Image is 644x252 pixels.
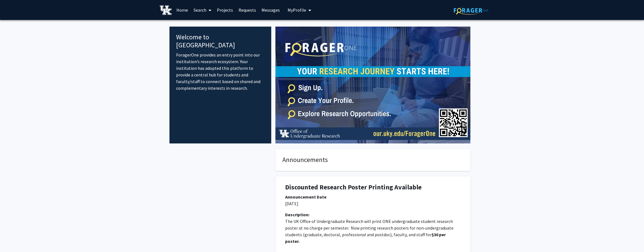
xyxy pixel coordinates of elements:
span: The UK Office of Undergraduate Research will print ONE undergraduate student research poster at n... [285,218,454,237]
a: Requests [236,0,259,20]
div: Announcement Date [285,194,461,200]
a: Projects [214,0,236,20]
strong: $30 per poster. [285,232,447,244]
h4: Welcome to [GEOGRAPHIC_DATA] [176,33,265,49]
span: My Profile [288,7,306,13]
p: ForagerOne provides an entry point into our institution’s research ecosystem. Your institution ha... [176,52,265,91]
a: Messages [259,0,283,20]
iframe: Chat [4,227,24,248]
h1: Discounted Research Poster Printing Available [285,183,461,191]
img: University of Kentucky Logo [160,5,172,15]
h4: Announcements [282,156,463,164]
img: ForagerOne Logo [454,6,488,15]
img: Cover Image [275,27,470,143]
a: Home [174,0,191,20]
p: [DATE] [285,200,461,207]
a: Search [191,0,214,20]
div: Description: [285,211,461,218]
